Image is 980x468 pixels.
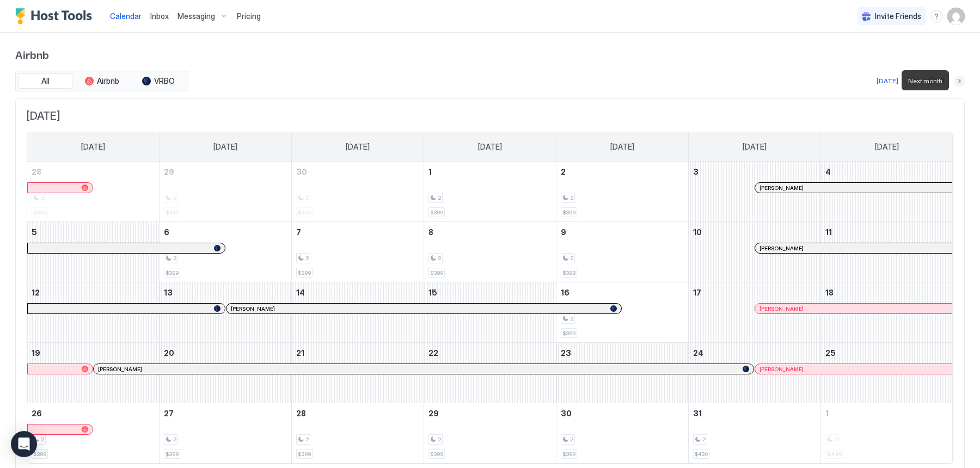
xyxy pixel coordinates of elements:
span: 15 [428,288,437,297]
span: Calendar [110,11,142,21]
a: October 23, 2025 [556,343,688,363]
span: 2 [570,315,573,322]
a: Friday [732,132,777,162]
a: October 14, 2025 [292,282,424,303]
a: October 22, 2025 [424,343,556,363]
div: [PERSON_NAME] [759,305,948,312]
a: Calendar [110,10,142,22]
td: October 28, 2025 [292,403,424,464]
td: October 27, 2025 [160,403,292,464]
a: October 18, 2025 [821,282,953,303]
td: October 19, 2025 [27,343,160,403]
span: 1 [825,409,829,418]
a: September 30, 2025 [292,162,424,182]
span: [PERSON_NAME] [759,305,804,312]
span: [PERSON_NAME] [98,366,142,373]
span: [DATE] [610,142,634,152]
td: October 14, 2025 [292,282,424,343]
span: 30 [296,167,307,176]
span: 5 [32,227,37,237]
span: Inbox [150,11,169,21]
span: 2 [438,436,441,443]
a: October 5, 2025 [27,222,159,242]
span: 19 [32,348,40,358]
span: 22 [428,348,438,358]
td: October 31, 2025 [688,403,820,464]
span: 25 [825,348,836,358]
td: October 30, 2025 [556,403,688,464]
button: All [18,73,72,89]
a: Saturday [864,132,910,162]
td: October 4, 2025 [820,162,953,222]
span: Messaging [177,11,215,21]
td: October 1, 2025 [424,162,556,222]
span: [DATE] [27,109,953,123]
a: October 30, 2025 [556,403,688,423]
span: [DATE] [81,142,105,152]
a: October 2, 2025 [556,162,688,182]
span: 2 [438,255,441,262]
span: 1 [428,167,432,176]
button: [DATE] [875,75,900,88]
td: October 21, 2025 [292,343,424,403]
a: October 17, 2025 [689,282,820,303]
td: November 1, 2025 [820,403,953,464]
span: 31 [693,409,702,418]
a: October 11, 2025 [821,222,953,242]
div: [PERSON_NAME] [98,366,749,373]
span: $399 [430,209,443,216]
a: October 27, 2025 [160,403,291,423]
a: October 13, 2025 [160,282,291,303]
td: October 15, 2025 [424,282,556,343]
a: September 28, 2025 [27,162,159,182]
a: October 16, 2025 [556,282,688,303]
td: October 29, 2025 [424,403,556,464]
span: 21 [296,348,304,358]
a: Tuesday [335,132,381,162]
span: $399 [33,451,46,458]
span: [DATE] [875,142,899,152]
span: 10 [693,227,702,237]
a: October 8, 2025 [424,222,556,242]
button: Next month [954,76,965,87]
td: September 29, 2025 [160,162,292,222]
a: October 3, 2025 [689,162,820,182]
a: October 24, 2025 [689,343,820,363]
td: September 30, 2025 [292,162,424,222]
span: 28 [32,167,41,176]
span: 16 [561,288,569,297]
td: October 3, 2025 [688,162,820,222]
span: [DATE] [478,142,502,152]
a: September 29, 2025 [160,162,291,182]
span: 2 [41,436,44,443]
td: October 24, 2025 [688,343,820,403]
button: Airbnb [75,73,129,89]
td: October 5, 2025 [27,222,160,282]
a: Sunday [70,132,116,162]
a: October 4, 2025 [821,162,953,182]
span: 2 [702,436,706,443]
a: October 31, 2025 [689,403,820,423]
span: 28 [296,409,306,418]
a: Wednesday [467,132,513,162]
span: 2 [173,436,176,443]
a: October 21, 2025 [292,343,424,363]
span: 3 [693,167,699,176]
span: $399 [562,451,575,458]
span: $399 [430,269,443,276]
span: $430 [695,451,708,458]
span: $399 [166,451,179,458]
a: October 28, 2025 [292,403,424,423]
div: Host Tools Logo [15,8,97,24]
td: October 6, 2025 [160,222,292,282]
span: Invite Friends [875,11,921,21]
span: VRBO [154,76,175,86]
button: VRBO [131,73,186,89]
a: October 20, 2025 [160,343,291,363]
a: October 15, 2025 [424,282,556,303]
span: 2 [570,436,573,443]
span: $399 [562,209,575,216]
span: Airbnb [15,46,965,62]
span: 8 [428,227,433,237]
td: October 10, 2025 [688,222,820,282]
